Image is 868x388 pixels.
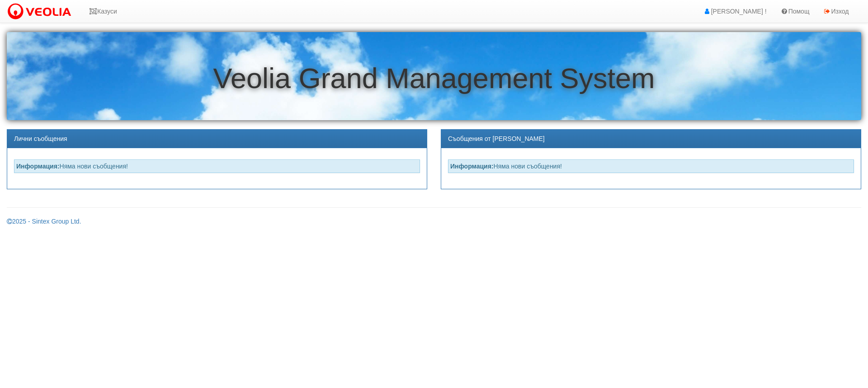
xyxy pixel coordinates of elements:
a: 2025 - Sintex Group Ltd. [7,218,81,225]
h1: Veolia Grand Management System [7,63,861,94]
div: Няма нови съобщения! [448,159,854,173]
strong: Информация: [450,163,494,170]
strong: Информация: [16,163,60,170]
div: Лични съобщения [7,130,427,148]
div: Няма нови съобщения! [14,159,420,173]
div: Съобщения от [PERSON_NAME] [441,130,861,148]
img: VeoliaLogo.png [7,2,75,21]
